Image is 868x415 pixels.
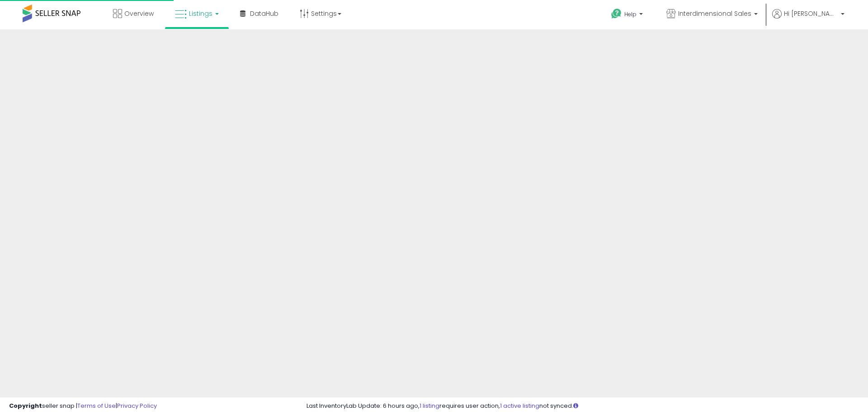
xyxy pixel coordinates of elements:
i: Get Help [611,8,622,19]
a: Terms of Use [77,401,116,410]
span: Hi [PERSON_NAME] [784,9,838,18]
span: Overview [124,9,154,18]
span: Listings [189,9,212,18]
div: Last InventoryLab Update: 6 hours ago, requires user action, not synced. [307,402,859,410]
a: 1 listing [420,401,439,410]
a: Hi [PERSON_NAME] [772,9,844,29]
span: Interdimensional Sales [678,9,751,18]
a: 1 active listing [500,401,539,410]
span: DataHub [250,9,278,18]
a: Help [604,1,652,29]
div: seller snap | | [9,402,157,410]
span: Help [624,10,637,18]
a: Privacy Policy [117,401,157,410]
i: Click here to read more about un-synced listings. [573,403,578,409]
strong: Copyright [9,401,42,410]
